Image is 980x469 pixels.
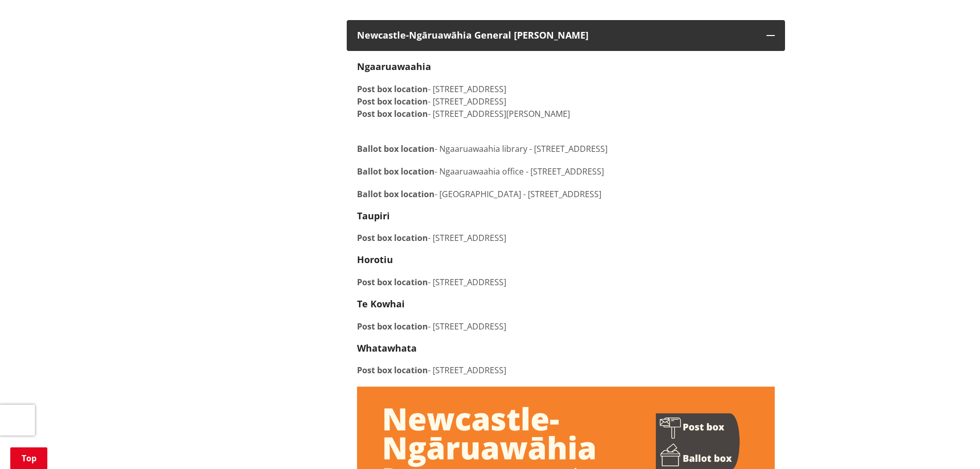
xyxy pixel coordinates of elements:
strong: location [394,364,428,376]
p: - [STREET_ADDRESS] [357,320,775,333]
p: - [STREET_ADDRESS] [357,232,775,244]
strong: Post box location [357,232,428,244]
p: - [STREET_ADDRESS] - [STREET_ADDRESS] - [STREET_ADDRESS][PERSON_NAME] [357,83,775,120]
strong: Post box location [357,321,428,332]
p: - [STREET_ADDRESS] [357,364,775,376]
p: - [STREET_ADDRESS] [357,276,775,288]
iframe: Messenger Launcher [933,426,970,463]
strong: Ballot box location [357,143,435,154]
strong: Te Kowhai [357,298,405,310]
strong: Newcastle-Ngāruawāhia General [PERSON_NAME] [357,29,589,41]
strong: Ngaaruawaahia [357,60,431,73]
p: - Ngaaruawaahia office - [STREET_ADDRESS] [357,165,775,178]
strong: Ballot box location [357,166,435,177]
p: - Ngaaruawaahia library - [STREET_ADDRESS] [357,130,775,155]
p: - [GEOGRAPHIC_DATA] - [STREET_ADDRESS] [357,188,775,200]
strong: Post box [357,364,392,376]
button: Newcastle-Ngāruawāhia General [PERSON_NAME] [347,20,785,51]
strong: Horotiu [357,253,393,266]
strong: Post box location [357,83,428,95]
strong: Post box location [357,276,428,288]
strong: Post box location [357,108,428,119]
strong: Ballot box location [357,188,435,200]
strong: Taupiri [357,210,390,222]
strong: Whatawhata [357,342,417,354]
strong: Post box location [357,96,428,107]
a: Top [10,447,47,469]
